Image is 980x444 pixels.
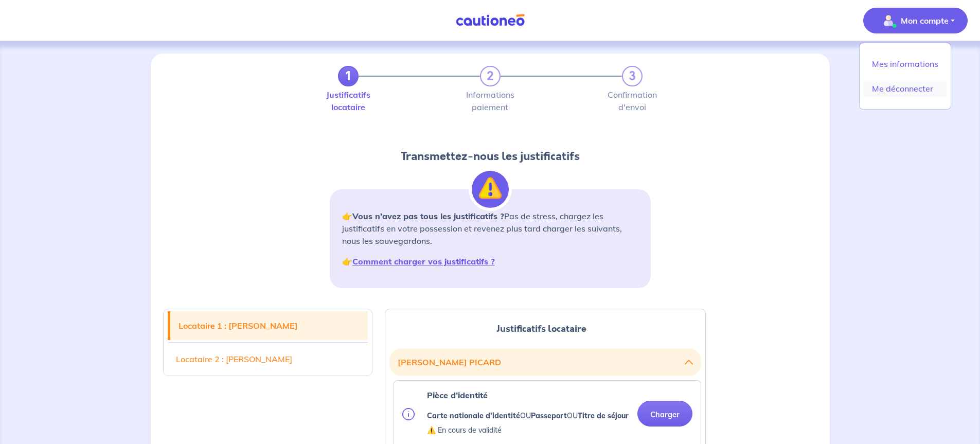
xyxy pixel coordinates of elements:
[398,352,693,372] button: [PERSON_NAME] PICARD
[168,345,368,374] a: Locataire 2 : [PERSON_NAME]
[402,408,415,420] img: info.svg
[352,256,495,267] a: Comment charger vos justificatifs ?
[531,411,567,420] strong: Passeport
[170,311,368,340] a: Locataire 1 : [PERSON_NAME]
[427,424,629,436] p: ⚠️ En cours de validité
[496,322,586,335] span: Justificatifs locataire
[342,210,638,247] p: 👉 Pas de stress, chargez les justificatifs en votre possession et revenez plus tard charger les s...
[578,411,629,420] strong: Titre de séjour
[880,12,897,29] img: illu_account_valid_menu.svg
[427,390,488,400] strong: Pièce d’identité
[472,171,509,208] img: illu_alert.svg
[427,410,629,422] p: OU OU
[864,80,947,97] a: Me déconnecter
[480,91,501,111] label: Informations paiement
[427,411,520,420] strong: Carte nationale d'identité
[338,91,359,111] label: Justificatifs locataire
[864,56,947,72] a: Mes informations
[859,43,951,110] div: illu_account_valid_menu.svgMon compte
[330,148,651,165] h2: Transmettez-nous les justificatifs
[863,8,968,33] button: illu_account_valid_menu.svgMon compte
[338,66,359,86] a: 1
[342,255,638,268] p: 👉
[622,91,643,111] label: Confirmation d'envoi
[452,14,529,27] img: Cautioneo
[352,211,504,221] strong: Vous n’avez pas tous les justificatifs ?
[637,401,692,427] button: Charger
[901,14,949,27] p: Mon compte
